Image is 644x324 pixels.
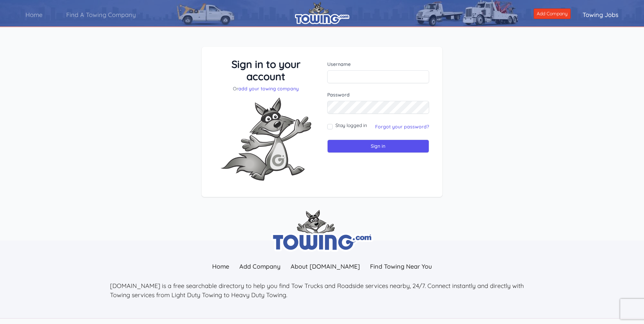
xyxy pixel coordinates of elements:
[327,91,429,98] label: Password
[534,8,571,19] a: Add Company
[215,92,317,186] img: Fox-Excited.png
[327,61,429,68] label: Username
[234,259,286,274] a: Add Company
[286,259,365,274] a: About [DOMAIN_NAME]
[271,210,373,252] img: towing
[327,140,429,153] input: Sign in
[215,85,317,92] p: Or
[295,2,349,24] img: logo.png
[215,58,317,83] h3: Sign in to your account
[238,86,299,92] a: add your towing company
[207,259,234,274] a: Home
[571,5,630,24] a: Towing Jobs
[365,259,437,274] a: Find Towing Near You
[335,122,367,129] label: Stay logged in
[375,124,429,130] a: Forgot your password?
[54,5,148,24] a: Find A Towing Company
[14,5,54,24] a: Home
[110,281,534,300] p: [DOMAIN_NAME] is a free searchable directory to help you find Tow Trucks and Roadside services ne...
